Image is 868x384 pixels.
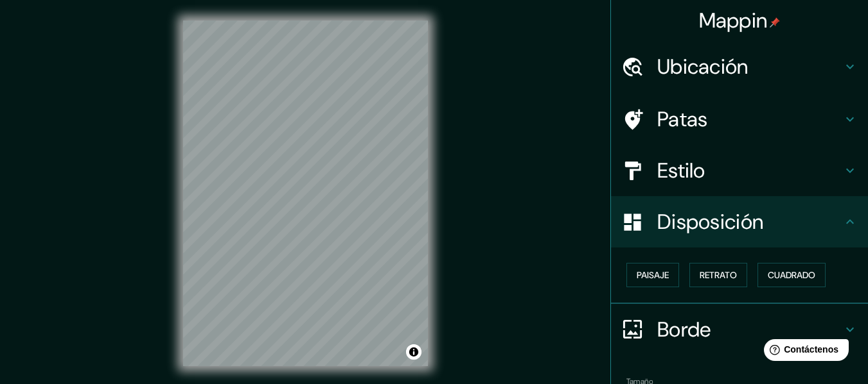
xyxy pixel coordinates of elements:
[768,269,815,281] font: Cuadrado
[637,269,669,281] font: Paisaje
[657,208,763,235] font: Disposición
[770,17,780,28] img: pin-icon.png
[757,263,826,287] button: Cuadrado
[657,157,705,184] font: Estilo
[689,263,747,287] button: Retrato
[626,263,679,287] button: Paisaje
[657,316,711,343] font: Borde
[611,196,868,247] div: Disposición
[183,21,428,366] canvas: Mapa
[611,304,868,355] div: Borde
[657,106,708,133] font: Patas
[611,145,868,196] div: Estilo
[657,53,748,80] font: Ubicación
[699,7,768,34] font: Mappin
[700,269,737,281] font: Retrato
[754,334,854,370] iframe: Lanzador de widgets de ayuda
[611,41,868,92] div: Ubicación
[611,94,868,145] div: Patas
[406,344,421,360] button: Activar o desactivar atribución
